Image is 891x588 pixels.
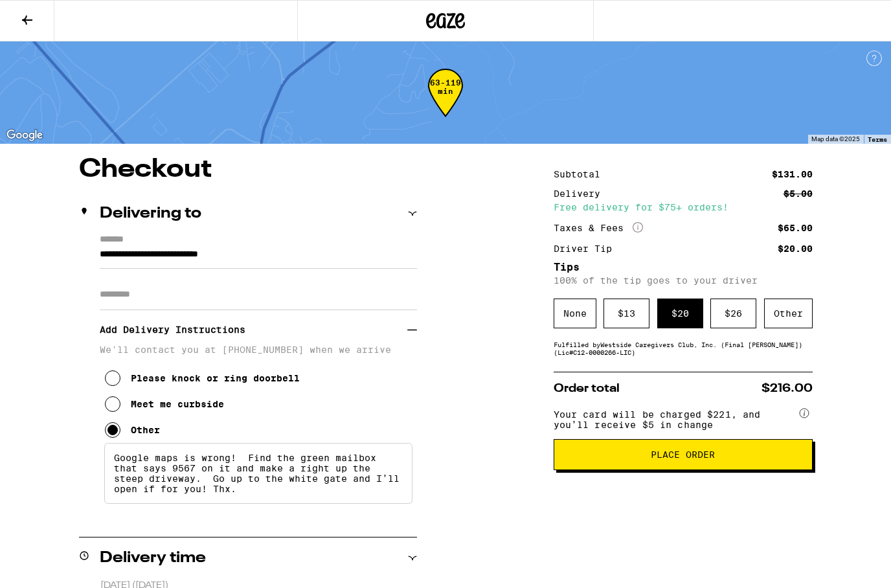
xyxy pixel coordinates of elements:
[554,189,609,198] div: Delivery
[554,341,813,356] div: Fulfilled by Westside Caregivers Club, Inc. (Final [PERSON_NAME]) (Lic# C12-0000266-LIC )
[554,439,813,470] button: Place Order
[100,315,407,345] h3: Add Delivery Instructions
[868,135,887,143] a: Terms
[784,189,813,198] div: $5.00
[657,299,703,328] div: $ 20
[554,222,643,234] div: Taxes & Fees
[778,244,813,253] div: $20.00
[554,244,621,253] div: Driver Tip
[554,262,813,273] h5: Tips
[710,299,756,328] div: $ 26
[105,391,224,417] button: Meet me curbside
[105,417,160,443] button: Other
[105,365,300,391] button: Please knock or ring doorbell
[603,299,649,328] div: $ 13
[811,135,860,142] span: Map data ©2025
[3,127,46,144] img: Google
[554,203,813,212] div: Free delivery for $75+ orders!
[79,157,417,183] h1: Checkout
[554,383,620,394] span: Order total
[131,399,224,409] div: Meet me curbside
[554,275,813,286] p: 100% of the tip goes to your driver
[428,78,463,127] div: 63-119 min
[761,383,813,394] span: $216.00
[131,373,300,383] div: Please knock or ring doorbell
[651,450,715,459] span: Place Order
[100,206,201,221] h2: Delivering to
[778,223,813,232] div: $65.00
[554,299,596,328] div: None
[100,550,206,566] h2: Delivery time
[764,299,813,328] div: Other
[100,345,417,355] p: We'll contact you at [PHONE_NUMBER] when we arrive
[554,170,609,179] div: Subtotal
[554,405,797,430] span: Your card will be charged $221, and you’ll receive $5 in change
[131,425,160,435] div: Other
[772,170,813,179] div: $131.00
[3,127,46,144] a: Open this area in Google Maps (opens a new window)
